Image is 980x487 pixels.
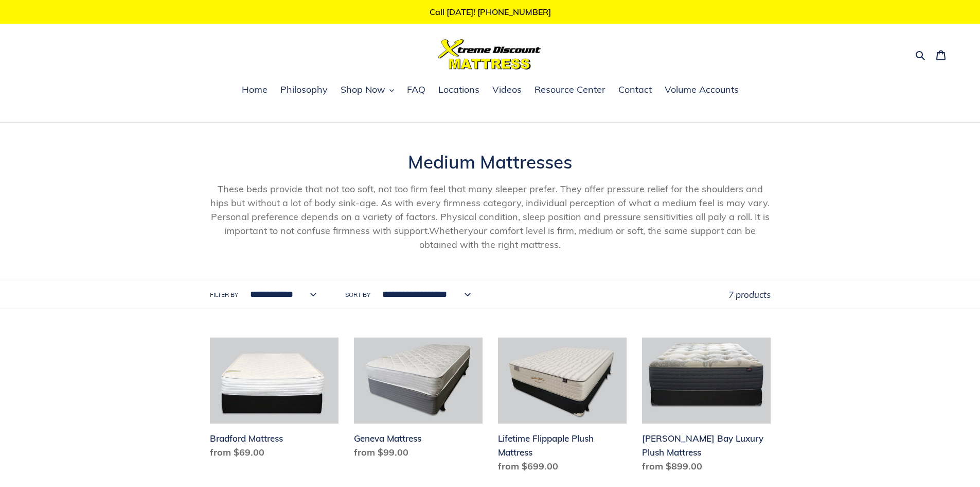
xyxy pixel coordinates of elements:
[237,82,273,98] a: Home
[242,83,268,96] span: Home
[660,82,744,98] a: Volume Accounts
[210,290,238,299] label: Filter by
[438,39,541,70] img: Xtreme Discount Mattress
[345,290,370,299] label: Sort by
[618,83,652,96] span: Contact
[335,82,399,98] button: Shop Now
[642,338,771,477] a: Chadwick Bay Luxury Plush Mattress
[354,338,483,463] a: Geneva Mattress
[210,182,771,251] p: These beds provide that not too soft, not too firm feel that many sleeper prefer. They offer pres...
[429,225,468,237] span: Whether
[402,82,431,98] a: FAQ
[487,82,527,98] a: Videos
[280,83,328,96] span: Philosophy
[438,83,479,96] span: Locations
[275,82,333,98] a: Philosophy
[341,83,385,96] span: Shop Now
[498,338,627,477] a: Lifetime Flippaple Plush Mattress
[728,289,771,300] span: 7 products
[534,83,605,96] span: Resource Center
[665,83,739,96] span: Volume Accounts
[210,338,338,463] a: Bradford Mattress
[492,83,522,96] span: Videos
[408,150,572,173] span: Medium Mattresses
[529,82,611,98] a: Resource Center
[613,82,657,98] a: Contact
[433,82,485,98] a: Locations
[407,83,425,96] span: FAQ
